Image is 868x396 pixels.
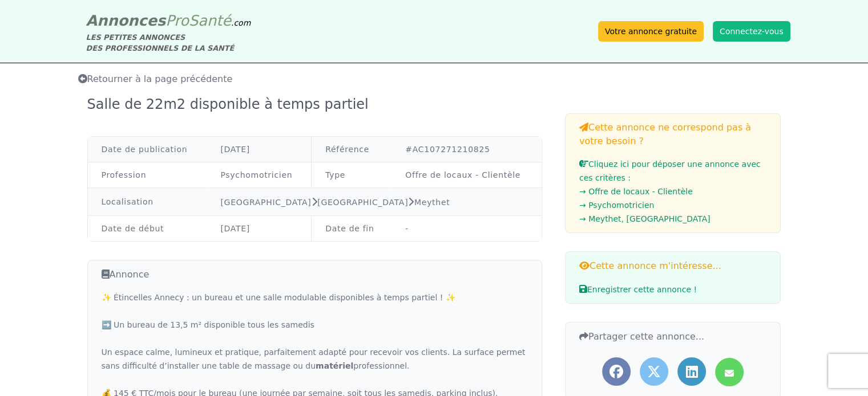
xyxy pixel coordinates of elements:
[207,137,311,162] td: [DATE]
[405,170,520,179] a: Offre de locaux - Clientèle
[86,32,251,54] div: LES PETITES ANNONCES DES PROFESSIONNELS DE LA SANTÉ
[88,188,207,216] td: Localisation
[391,137,542,162] td: #AC107271210825
[88,162,207,188] td: Profession
[220,198,311,207] a: [GEOGRAPHIC_DATA]
[189,12,231,29] span: Santé
[78,74,87,83] i: Retourner à la liste
[316,361,353,370] strong: matériel
[715,358,744,386] a: Partager l'annonce par mail
[86,12,166,29] span: Annonces
[207,216,311,242] td: [DATE]
[165,12,189,29] span: Pro
[86,12,251,29] a: AnnoncesProSanté.com
[579,212,767,226] li: → Meythet, [GEOGRAPHIC_DATA]
[579,285,697,294] span: Enregistrer cette annonce !
[88,216,207,242] td: Date de début
[677,357,706,386] a: Partager l'annonce sur LinkedIn
[317,198,408,207] a: [GEOGRAPHIC_DATA]
[231,18,251,27] span: .com
[312,137,392,162] td: Référence
[579,121,767,148] h3: Cette annonce ne correspond pas à votre besoin ?
[78,74,233,84] span: Retourner à la page précédente
[579,329,767,344] h3: Partager cette annonce...
[220,170,292,179] a: Psychomotricien
[579,259,767,273] h3: Cette annonce m'intéresse...
[87,95,376,113] div: Salle de 22m2 disponible à temps partiel
[88,137,207,162] td: Date de publication
[713,21,790,42] button: Connectez-vous
[640,357,668,386] a: Partager l'annonce sur Twitter
[312,216,392,242] td: Date de fin
[102,267,528,281] h3: Annonce
[391,216,542,242] td: -
[312,162,392,188] td: Type
[414,198,450,207] a: Meythet
[579,160,767,226] a: Cliquez ici pour déposer une annonce avec ces critères :→ Offre de locaux - Clientèle→ Psychomotr...
[598,21,704,42] a: Votre annonce gratuite
[579,198,767,212] li: → Psychomotricien
[579,185,767,198] li: → Offre de locaux - Clientèle
[602,357,631,386] a: Partager l'annonce sur Facebook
